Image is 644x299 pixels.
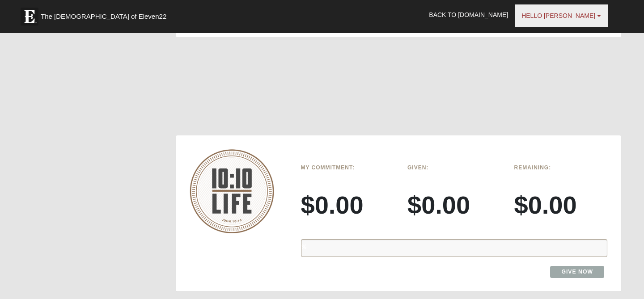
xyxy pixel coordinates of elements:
[550,266,604,278] a: Give Now
[21,8,38,25] img: Eleven22 logo
[514,164,608,171] h6: Remaining:
[301,190,394,220] h3: $0.00
[407,190,501,220] h3: $0.00
[422,4,515,26] a: Back to [DOMAIN_NAME]
[521,12,595,19] span: Hello [PERSON_NAME]
[16,3,195,25] a: The [DEMOGRAPHIC_DATA] of Eleven22
[301,164,394,171] h6: My Commitment:
[514,190,608,220] h3: $0.00
[515,4,608,27] a: Hello [PERSON_NAME]
[190,149,274,233] img: 10-10-Life-logo-round-no-scripture.png
[41,12,166,21] span: The [DEMOGRAPHIC_DATA] of Eleven22
[407,164,501,171] h6: Given:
